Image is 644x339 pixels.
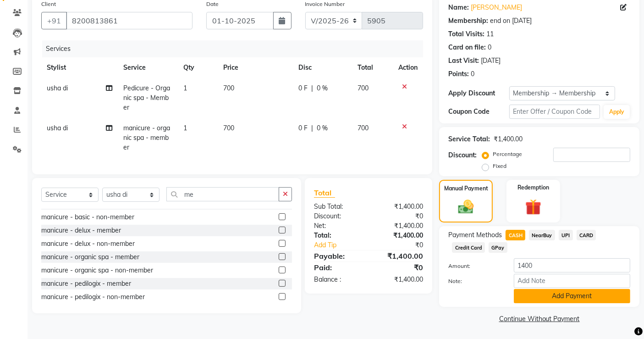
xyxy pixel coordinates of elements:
[490,16,532,26] div: end on [DATE]
[448,89,509,98] div: Apply Discount
[358,84,369,92] span: 700
[41,226,121,235] div: manicure - delux - member
[183,84,187,92] span: 1
[183,124,187,132] span: 1
[448,230,502,240] span: Payment Methods
[358,124,369,132] span: 700
[493,162,506,170] label: Fixed
[441,262,506,270] label: Amount:
[41,266,153,275] div: manicure - organic spa - non-member
[307,275,369,284] div: Balance :
[448,3,469,12] div: Name:
[441,314,638,324] a: Continue Without Payment
[307,231,369,240] div: Total:
[352,57,393,78] th: Total
[393,57,423,78] th: Action
[448,69,469,79] div: Points:
[577,230,596,240] span: CARD
[514,289,630,303] button: Add Payment
[514,258,630,272] input: Amount
[317,83,328,93] span: 0 %
[118,57,178,78] th: Service
[448,29,484,39] div: Total Visits:
[47,124,68,132] span: usha di
[178,57,218,78] th: Qty
[41,292,145,302] div: manicure - pedilogix - non-member
[41,212,134,222] div: manicure - basic - non-member
[369,221,430,231] div: ₹1,400.00
[481,56,501,66] div: [DATE]
[448,150,477,160] div: Discount:
[514,274,630,288] input: Add Note
[123,84,170,111] span: Pedicure - Organic spa - Member
[448,56,479,66] div: Last Visit:
[223,124,234,132] span: 700
[509,105,600,119] input: Enter Offer / Coupon Code
[311,83,313,93] span: |
[379,240,430,250] div: ₹0
[307,250,369,261] div: Payable:
[218,57,293,78] th: Price
[448,134,490,144] div: Service Total:
[307,221,369,231] div: Net:
[441,277,506,285] label: Note:
[293,57,352,78] th: Disc
[41,12,67,29] button: +91
[307,211,369,221] div: Discount:
[369,262,430,273] div: ₹0
[506,230,525,240] span: CASH
[307,262,369,273] div: Paid:
[471,3,522,12] a: [PERSON_NAME]
[47,84,68,92] span: usha di
[41,252,139,262] div: manicure - organic spa - member
[471,69,474,79] div: 0
[369,250,430,261] div: ₹1,400.00
[453,198,478,216] img: _cash.svg
[314,188,335,198] span: Total
[452,242,485,253] span: Credit Card
[317,123,328,133] span: 0 %
[489,242,507,253] span: GPay
[298,123,308,133] span: 0 F
[488,43,491,52] div: 0
[448,43,486,52] div: Card on file:
[307,240,379,250] a: Add Tip
[517,183,549,192] label: Redemption
[369,202,430,211] div: ₹1,400.00
[448,107,509,117] div: Coupon Code
[444,184,488,193] label: Manual Payment
[166,187,279,201] input: Search or Scan
[486,29,494,39] div: 11
[520,197,546,217] img: _gift.svg
[604,105,630,119] button: Apply
[559,230,573,240] span: UPI
[529,230,555,240] span: NearBuy
[311,123,313,133] span: |
[494,134,523,144] div: ₹1,400.00
[369,275,430,284] div: ₹1,400.00
[493,150,522,158] label: Percentage
[298,83,308,93] span: 0 F
[66,12,193,29] input: Search by Name/Mobile/Email/Code
[448,16,488,26] div: Membership:
[123,124,170,151] span: manicure - organic spa - member
[41,279,131,289] div: manicure - pedilogix - member
[223,84,234,92] span: 700
[307,202,369,211] div: Sub Total:
[41,239,135,249] div: manicure - delux - non-member
[42,40,430,57] div: Services
[369,211,430,221] div: ₹0
[369,231,430,240] div: ₹1,400.00
[41,57,118,78] th: Stylist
